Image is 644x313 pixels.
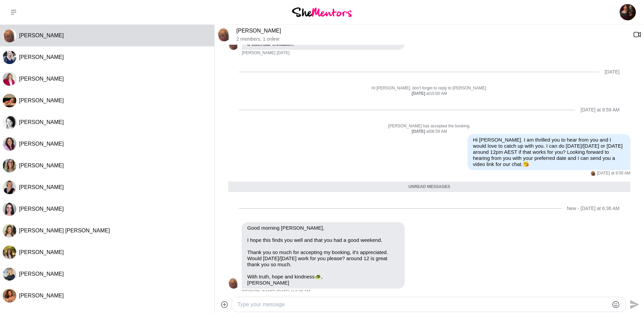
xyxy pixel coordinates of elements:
strong: [DATE] [412,129,426,134]
span: [PERSON_NAME] [19,54,64,60]
img: A [3,224,16,237]
p: Good morning [PERSON_NAME], [247,225,399,231]
span: [PERSON_NAME] [19,33,64,38]
div: Sharon Crocombe-Woodward [3,72,16,86]
span: [PERSON_NAME] [19,206,64,212]
p: Thank you so much for accepting my booking, it's appreciated. Would [DATE]/[DATE] work for you pl... [247,249,399,268]
img: S [3,94,16,107]
div: Kirsten Iosefo [3,29,16,42]
span: [PERSON_NAME] [19,76,64,82]
div: New - [DATE] at 6:36 AM [567,206,620,211]
span: [PERSON_NAME] [19,163,64,168]
span: [PERSON_NAME] [PERSON_NAME] [19,228,110,233]
div: [DATE] [605,69,620,75]
strong: [DATE] [412,91,426,96]
div: [DATE] at 8:59 AM [581,107,620,113]
img: R [3,289,16,302]
textarea: Type your message [237,300,609,309]
div: Laura Thain [3,267,16,281]
span: [PERSON_NAME] [19,119,64,125]
img: S [3,72,16,86]
div: Lory Costa [3,202,16,216]
div: Kirsten Iosefo [228,278,239,289]
div: Anne Verdonk [3,246,16,259]
p: [PERSON_NAME] has accepted the booking. [228,124,630,129]
span: [PERSON_NAME] [19,249,64,255]
span: 😘 [523,161,529,167]
div: Athena Daniels [3,50,16,64]
div: Sarah Vizer [3,94,16,107]
img: K [3,181,16,194]
span: [PERSON_NAME] [19,293,64,298]
div: Kirsten Iosefo [591,171,596,176]
div: Bobbi Barrington [3,137,16,151]
div: at 08:59 AM [228,129,630,134]
img: L [3,267,16,281]
time: 2025-10-12T20:06:04.947Z [277,289,310,295]
img: K [217,28,231,41]
img: B [3,137,16,151]
img: K [591,171,596,176]
img: A [3,50,16,64]
div: Kate Boorer [3,181,16,194]
span: [PERSON_NAME] [19,184,64,190]
img: K [3,29,16,42]
div: Jeanene Tracy [3,159,16,172]
a: [PERSON_NAME] [236,28,281,34]
div: at 10:00 AM [228,91,630,97]
button: Emoji picker [612,300,620,309]
p: With truth, hope and kindness , [PERSON_NAME] [247,274,399,286]
span: [PERSON_NAME] [19,271,64,277]
img: She Mentors Logo [292,7,352,17]
button: Send [626,297,641,312]
div: Kara Tieman [3,116,16,129]
span: [PERSON_NAME] [19,98,64,103]
p: Hi [PERSON_NAME]. I am thrilled you to hear from you and I would love to catch up with you. I can... [473,137,625,167]
p: Hi [PERSON_NAME], don't forget to reply to [PERSON_NAME]. [228,86,630,91]
div: Unread messages [228,182,630,192]
img: L [3,202,16,216]
div: Amberlie Jane [3,224,16,237]
img: J [3,159,16,172]
img: K [3,116,16,129]
time: 2025-10-09T22:35:24.062Z [597,171,630,176]
img: Melissa Rodda [620,4,636,20]
div: Kirsten Iosefo [217,28,231,41]
time: 2025-10-03T01:12:52.791Z [277,50,290,56]
img: A [3,246,16,259]
p: I hope this finds you well and that you had a good weekend. [247,237,399,243]
span: [PERSON_NAME] [242,50,275,56]
img: K [228,278,239,289]
p: 2 members , 1 online [236,36,628,42]
span: [PERSON_NAME] [242,289,275,295]
span: 🐢 [315,274,321,279]
div: Rani Dhaschainey [3,289,16,302]
span: [PERSON_NAME] [19,141,64,147]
